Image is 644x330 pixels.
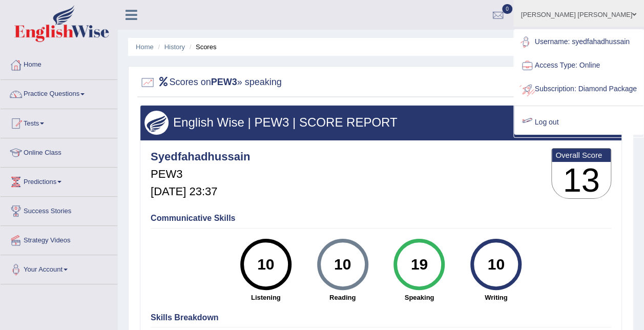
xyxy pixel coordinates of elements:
strong: Reading [309,293,376,302]
div: 10 [477,243,515,286]
h4: Communicative Skills [151,214,611,223]
a: Log out [514,111,643,134]
h4: Syedfahadhussain [151,151,250,163]
h5: PEW3 [151,168,250,180]
a: Subscription: Diamond Package [514,77,643,101]
h3: 13 [552,162,611,199]
div: 10 [247,243,284,286]
strong: Writing [463,293,529,302]
a: Success Stories [1,197,117,222]
a: Home [1,51,117,76]
a: Tests [1,109,117,135]
strong: Listening [233,293,299,302]
h5: [DATE] 23:37 [151,185,250,198]
div: 10 [324,243,361,286]
a: Predictions [1,168,117,193]
div: 19 [401,243,438,286]
li: Scores [187,42,217,52]
a: Your Account [1,255,117,281]
a: Strategy Videos [1,226,117,252]
a: Username: syedfahadhussain [514,30,643,54]
a: Practice Questions [1,80,117,106]
h2: Scores on » speaking [140,75,282,90]
a: Home [136,43,154,51]
span: 0 [502,4,512,14]
b: PEW3 [211,77,237,87]
a: Access Type: Online [514,54,643,77]
img: wings.png [144,111,169,135]
a: History [164,43,185,51]
strong: Speaking [386,293,452,302]
a: Online Class [1,138,117,164]
h3: English Wise | PEW3 | SCORE REPORT [144,116,617,129]
h4: Skills Breakdown [151,313,611,322]
b: Overall Score [555,151,607,159]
